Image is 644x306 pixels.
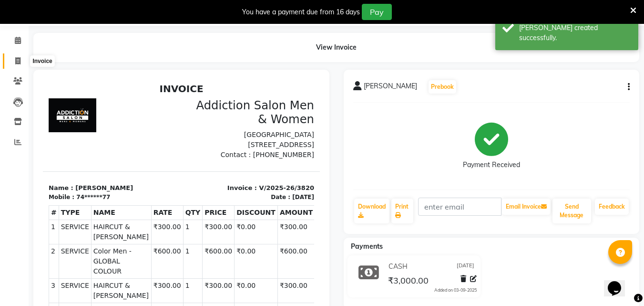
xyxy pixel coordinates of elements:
span: [MEDICAL_DATA] Men - FACE D-TAN [51,260,106,290]
th: QTY [140,126,160,140]
td: ₹600.00 [235,223,272,258]
td: 1 [140,165,160,199]
td: ₹0.00 [192,223,235,258]
th: DISCOUNT [192,126,235,140]
span: HAIRCUT & [PERSON_NAME] [51,143,106,163]
td: ₹300.00 [108,140,140,165]
div: View Invoice [33,33,639,62]
div: [DATE] [249,114,271,122]
td: ₹400.00 [235,258,272,292]
div: Mobile : [6,114,31,122]
td: ₹0.00 [192,165,235,199]
div: Added on 03-09-2025 [434,287,477,294]
div: Payment Received [463,160,520,170]
p: Invoice : V/2025-26/3820 [144,104,272,114]
td: ₹400.00 [108,258,140,292]
a: Download [354,199,389,223]
td: 3 [6,199,16,223]
td: ₹300.00 [160,140,192,165]
th: NAME [48,126,108,140]
td: ₹600.00 [108,223,140,258]
td: 2 [6,165,16,199]
h3: Addiction Salon Men & Women [144,19,272,47]
td: SERVICE [16,199,48,223]
div: You have a payment due from 16 days [242,7,360,17]
input: enter email [418,198,501,216]
div: Bill created successfully. [519,23,631,43]
td: SERVICE [16,223,48,258]
a: Print [391,199,413,223]
span: [PERSON_NAME] [364,81,417,95]
th: RATE [108,126,140,140]
th: TYPE [16,126,48,140]
th: AMOUNT [235,126,272,140]
button: Pay [362,4,392,20]
td: SERVICE [16,140,48,165]
td: ₹300.00 [108,199,140,223]
p: [GEOGRAPHIC_DATA][STREET_ADDRESS] [144,51,272,71]
p: Contact : [PHONE_NUMBER] [144,71,272,81]
td: ₹0.00 [192,140,235,165]
td: SERVICE [16,165,48,199]
th: PRICE [160,126,192,140]
td: ₹600.00 [160,165,192,199]
td: 1 [140,223,160,258]
button: Email Invoice [502,199,551,215]
td: SERVICE [16,258,48,292]
span: Payments [351,242,383,251]
span: HAIRCUT & [PERSON_NAME] [51,201,106,222]
p: Name : [PERSON_NAME] [6,104,133,114]
td: ₹600.00 [235,165,272,199]
span: ₹3,000.00 [388,275,429,288]
span: Color Men - GLOBAL COLOUR [51,167,106,197]
td: ₹600.00 [108,165,140,199]
div: Date : [228,114,247,122]
button: Send Message [552,199,591,223]
td: ₹300.00 [235,140,272,165]
button: Prebook [429,80,456,94]
td: ₹600.00 [160,223,192,258]
td: ₹300.00 [235,199,272,223]
h2: INVOICE [6,4,271,15]
th: # [6,126,16,140]
div: Invoice [30,55,54,67]
td: 1 [140,258,160,292]
td: 4 [6,223,16,258]
td: ₹400.00 [160,258,192,292]
td: 1 [140,140,160,165]
td: 1 [6,140,16,165]
td: ₹0.00 [192,258,235,292]
span: [DATE] [457,262,474,272]
iframe: chat widget [604,268,634,296]
td: ₹300.00 [160,199,192,223]
span: CASH [388,262,408,272]
span: Color Men - GLOBAL COLOUR [51,226,106,256]
td: ₹0.00 [192,199,235,223]
td: 5 [6,258,16,292]
td: 1 [140,199,160,223]
a: Feedback [595,199,629,215]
